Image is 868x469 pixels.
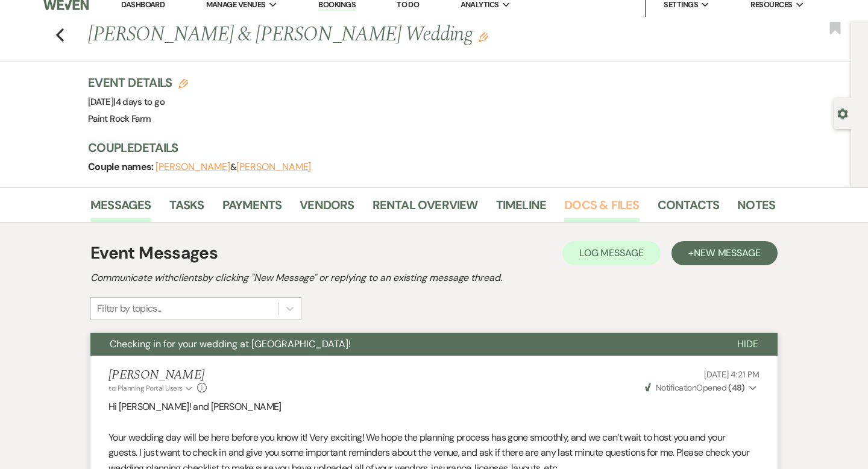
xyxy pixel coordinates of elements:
span: [DATE] 4:21 PM [704,369,759,380]
span: Checking in for your wedding at [GEOGRAPHIC_DATA]! [110,338,351,350]
a: Timeline [496,195,547,222]
span: [DATE] [88,96,165,108]
h1: [PERSON_NAME] & [PERSON_NAME] Wedding [88,20,628,49]
span: Opened [645,382,745,393]
a: Payments [222,195,282,222]
span: Paint Rock Farm [88,113,151,125]
div: Filter by topics... [97,301,162,316]
button: +New Message [671,241,778,265]
button: Checking in for your wedding at [GEOGRAPHIC_DATA]! [90,333,718,356]
a: Vendors [300,195,354,222]
button: Log Message [562,241,661,265]
span: Hide [737,338,758,350]
a: Tasks [169,195,204,222]
button: NotificationOpened (48) [643,382,759,394]
span: 4 days to go [116,96,165,108]
strong: ( 48 ) [728,382,744,393]
button: [PERSON_NAME] [156,162,230,172]
a: Docs & Files [564,195,639,222]
span: Couple names: [88,160,156,173]
button: Hide [718,333,778,356]
h2: Communicate with clients by clicking "New Message" or replying to an existing message thread. [90,271,778,285]
span: & [156,161,311,173]
h3: Event Details [88,74,188,91]
a: Contacts [658,195,720,222]
a: Notes [737,195,775,222]
button: [PERSON_NAME] [236,162,311,172]
span: New Message [694,247,761,259]
button: to: Planning Portal Users [108,383,194,394]
a: Rental Overview [373,195,478,222]
span: to: Planning Portal Users [108,383,183,393]
span: Notification [656,382,696,393]
h5: [PERSON_NAME] [108,368,207,383]
h3: Couple Details [88,139,763,156]
h1: Event Messages [90,241,218,266]
span: Log Message [579,247,644,259]
a: Messages [90,195,151,222]
button: Edit [479,31,488,42]
button: Open lead details [837,107,848,119]
span: | [113,96,165,108]
p: Hi [PERSON_NAME]! and [PERSON_NAME] [108,399,759,415]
